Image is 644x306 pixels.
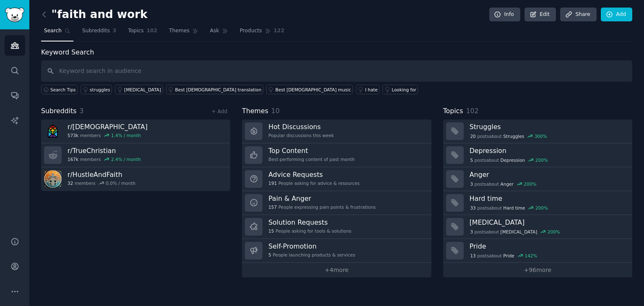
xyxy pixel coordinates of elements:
h3: Struggles [470,122,626,131]
a: +96more [443,263,632,277]
span: 33 [470,205,475,211]
span: [MEDICAL_DATA] [501,229,538,235]
label: Keyword Search [41,48,94,56]
a: Anger3postsaboutAnger200% [443,167,632,191]
div: Popular discussions this week [268,132,334,138]
span: Depression [501,157,525,163]
div: People asking for advice & resources [268,180,359,186]
a: Best [DEMOGRAPHIC_DATA] music [266,85,353,94]
span: 5 [470,157,473,163]
div: 2.4 % / month [111,156,141,162]
span: Subreddits [41,106,77,117]
div: 200 % [524,181,536,187]
h3: Advice Requests [268,170,359,179]
a: Hot DiscussionsPopular discussions this week [242,119,431,143]
div: members [68,156,141,162]
div: post s about [470,228,561,236]
div: People asking for tools & solutions [268,228,351,234]
a: Top ContentBest-performing content of past month [242,143,431,167]
a: Advice Requests191People asking for advice & resources [242,167,431,191]
span: Anger [501,181,514,187]
a: Info [489,8,520,22]
span: 3 [113,27,117,35]
a: struggles [80,85,112,94]
div: 0.0 % / month [106,180,135,186]
h3: Pain & Anger [268,194,376,203]
span: Search Tips [50,87,76,93]
a: Search [41,24,73,41]
div: post s about [470,132,548,140]
div: Best [DEMOGRAPHIC_DATA] music [275,87,351,93]
h3: r/ HustleAndFaith [68,170,135,179]
a: + Add [211,109,227,114]
h3: r/ TrueChristian [68,146,141,155]
span: Themes [169,27,190,35]
div: members [68,180,135,186]
img: GummySearch logo [5,8,24,22]
a: Struggles20postsaboutStruggles300% [443,119,632,143]
a: Depression5postsaboutDepression200% [443,143,632,167]
span: 10 [271,107,280,115]
a: Subreddits3 [79,24,119,41]
div: Looking for [392,87,416,93]
a: +4more [242,263,431,277]
a: Add [601,8,632,22]
a: Solution Requests15People asking for tools & solutions [242,215,431,239]
span: Subreddits [82,27,110,35]
span: 20 [470,133,475,139]
a: Products122 [237,24,287,41]
span: 5 [268,252,271,258]
button: Search Tips [41,85,78,94]
span: 573k [68,132,78,138]
h2: "faith and work [41,8,148,21]
span: 13 [470,253,475,259]
a: [MEDICAL_DATA]3postsabout[MEDICAL_DATA]200% [443,215,632,239]
span: Topics [128,27,143,35]
div: 200 % [548,229,560,235]
div: 300 % [535,133,547,139]
a: r/[DEMOGRAPHIC_DATA]573kmembers1.4% / month [41,119,230,143]
a: Hard time33postsaboutHard time200% [443,191,632,215]
a: r/HustleAndFaith32members0.0% / month [41,167,230,191]
div: People launching products & services [268,252,355,258]
div: [MEDICAL_DATA] [124,87,161,93]
span: 102 [466,107,478,115]
h3: [MEDICAL_DATA] [470,218,626,227]
div: post s about [470,156,549,164]
h3: Top Content [268,146,355,155]
a: [MEDICAL_DATA] [115,85,163,94]
a: Ask [207,24,231,41]
div: post s about [470,180,537,188]
h3: Self-Promotion [268,242,355,251]
a: I hate [356,85,380,94]
span: Search [44,27,62,35]
img: HustleAndFaith [44,170,62,188]
div: struggles [90,87,110,93]
h3: Solution Requests [268,218,351,227]
a: Looking for [382,85,418,94]
div: Best-performing content of past month [268,156,355,162]
span: 3 [80,107,84,115]
div: I hate [365,87,378,93]
h3: Anger [470,170,626,179]
a: r/TrueChristian167kmembers2.4% / month [41,143,230,167]
h3: Pride [470,242,626,251]
span: Pride [503,253,514,259]
span: Themes [242,106,268,117]
a: Topics102 [125,24,160,41]
a: Edit [525,8,556,22]
div: People expressing pain points & frustrations [268,204,376,210]
div: 142 % [525,253,537,259]
div: 200 % [535,205,548,211]
span: Topics [443,106,463,117]
a: Self-Promotion5People launching products & services [242,239,431,263]
div: Best [DEMOGRAPHIC_DATA] translation [175,87,262,93]
h3: Hot Discussions [268,122,334,131]
div: post s about [470,204,549,212]
span: Struggles [503,133,524,139]
div: post s about [470,252,538,259]
div: 200 % [535,157,548,163]
span: 3 [470,181,473,187]
h3: r/ [DEMOGRAPHIC_DATA] [68,122,148,131]
a: Themes [166,24,201,41]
